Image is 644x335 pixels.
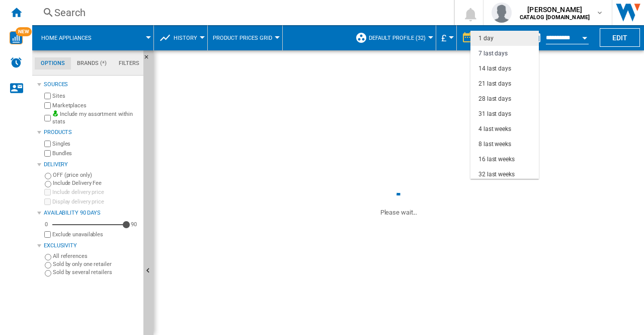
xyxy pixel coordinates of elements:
div: 4 last weeks [478,125,511,133]
div: 32 last weeks [478,170,515,179]
div: 14 last days [478,64,511,73]
div: 7 last days [478,49,508,58]
div: 31 last days [478,110,511,118]
div: 21 last days [478,80,511,88]
div: 16 last weeks [478,155,515,164]
div: 28 last days [478,95,511,103]
div: 8 last weeks [478,140,511,149]
div: 1 day [478,34,494,43]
